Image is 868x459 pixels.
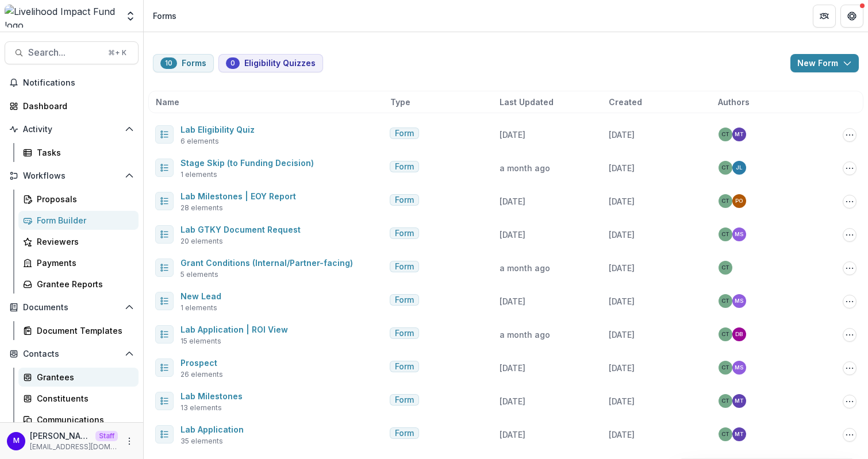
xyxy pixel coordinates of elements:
div: Reviewers [37,236,129,248]
div: Maddie [13,437,20,445]
span: Form [395,229,414,238]
a: Dashboard [5,97,139,115]
div: Tasks [37,146,129,159]
span: [DATE] [609,263,635,273]
span: Search... [28,47,101,58]
div: Muthoni Thuo [735,132,744,137]
div: Courtney Tran [721,132,729,137]
button: Options [843,161,857,175]
button: Options [843,328,857,342]
a: Proposals [18,190,139,209]
div: Proposals [37,193,129,205]
span: Name [156,96,179,108]
div: Muthoni Thuo [735,398,744,404]
div: Document Templates [37,325,129,337]
a: New Lead [180,291,221,301]
button: Open entity switcher [122,5,139,28]
span: [DATE] [609,430,635,439]
button: Forms [153,54,214,72]
a: Lab Application | ROI View [180,325,288,334]
span: a month ago [500,263,550,273]
div: Courtney Tran [721,198,729,204]
button: New Form [790,54,859,72]
div: Dzidzor Boni [735,331,743,337]
img: Livelihood Impact Fund logo [5,5,118,28]
button: Options [843,195,857,209]
span: [DATE] [609,196,635,206]
span: Notifications [23,78,134,88]
button: Options [843,428,857,442]
a: Grantee Reports [18,275,139,294]
a: Payments [18,253,139,272]
div: Grantees [37,371,129,383]
span: Authors [718,96,750,108]
span: [DATE] [609,163,635,173]
button: Options [843,295,857,308]
span: Created [609,96,642,108]
span: Activity [23,125,120,134]
div: Constituents [37,392,129,404]
span: 1 elements [180,169,217,180]
button: Options [843,228,857,242]
span: 26 elements [180,369,223,380]
a: Lab Milestones | EOY Report [180,191,296,201]
span: Form [395,429,414,438]
span: Form [395,395,414,405]
div: Form Builder [37,214,129,226]
a: Lab Eligibility Quiz [180,125,255,134]
span: [DATE] [609,296,635,306]
div: Courtney Tran [721,431,729,437]
div: Muthoni Thuo [735,431,744,437]
span: [DATE] [500,430,525,439]
span: [DATE] [609,130,635,140]
button: Open Activity [5,120,139,138]
span: Contacts [23,349,120,359]
a: Constituents [18,389,139,408]
span: Type [390,96,410,108]
button: More [122,434,136,448]
div: Courtney Tran [721,232,729,237]
div: Communications [37,414,129,426]
a: Prospect [180,358,217,368]
a: Lab GTKY Document Request [180,225,301,234]
p: Staff [95,431,118,441]
span: [DATE] [500,130,525,140]
button: Options [843,395,857,408]
span: Documents [23,303,120,313]
span: a month ago [500,330,550,340]
span: 20 elements [180,236,223,246]
button: Eligibility Quizzes [218,54,323,72]
span: [DATE] [500,296,525,306]
div: Monica Swai [735,298,743,304]
span: 35 elements [180,436,223,446]
span: Last Updated [500,96,554,108]
div: Courtney Tran [721,165,729,171]
span: 10 [165,59,172,67]
span: Form [395,195,414,205]
div: Courtney Tran [721,265,729,271]
span: Form [395,329,414,338]
span: Form [395,129,414,138]
span: [DATE] [609,396,635,406]
a: Document Templates [18,321,139,340]
button: Search... [5,41,139,64]
span: 13 elements [180,403,222,413]
span: Form [395,162,414,172]
button: Open Workflows [5,167,139,185]
button: Options [843,361,857,375]
button: Open Contacts [5,345,139,363]
span: [DATE] [609,230,635,240]
span: [DATE] [609,363,635,373]
button: Options [843,261,857,275]
a: Grant Conditions (Internal/Partner-facing) [180,258,353,268]
a: Grantees [18,368,139,387]
div: Monica Swai [735,232,743,237]
span: [DATE] [500,363,525,373]
a: Lab Milestones [180,391,243,401]
div: Grantee Reports [37,278,129,290]
div: Monica Swai [735,365,743,371]
div: Jane Leu [736,165,743,171]
button: Options [843,128,857,142]
span: [DATE] [500,196,525,206]
button: Partners [813,5,836,28]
